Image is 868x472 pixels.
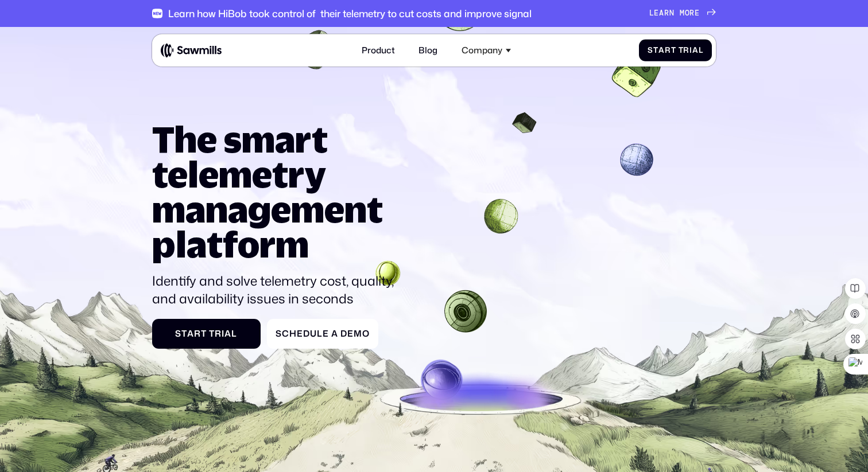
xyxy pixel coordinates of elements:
h1: The smart telemetry management platform [152,122,404,262]
span: e [695,9,700,18]
span: S [175,329,181,339]
span: L [649,9,654,18]
span: a [331,329,338,339]
span: e [654,9,659,18]
span: e [297,329,303,339]
span: D [340,329,347,339]
span: t [181,329,187,339]
span: r [215,329,222,339]
span: e [347,329,354,339]
span: S [276,329,282,339]
span: m [680,9,685,18]
span: a [692,46,699,55]
a: StartTrial [639,40,712,62]
a: Blog [412,39,444,63]
span: m [354,329,362,339]
span: o [362,329,370,339]
span: r [194,329,201,339]
div: Company [455,39,517,63]
span: t [671,46,676,55]
span: t [201,329,207,339]
span: r [665,46,671,55]
span: l [699,46,703,55]
a: Product [355,39,402,63]
div: Company [462,45,502,56]
span: i [689,46,692,55]
span: S [648,46,653,55]
span: t [653,46,658,55]
a: StartTrial [152,319,261,349]
span: e [323,329,329,339]
span: l [231,329,237,339]
span: a [224,329,231,339]
div: Learn how HiBob took control of their telemetry to cut costs and improve signal [168,7,532,19]
a: Learnmore [649,9,716,18]
span: r [683,46,689,55]
span: h [289,329,297,339]
span: a [187,329,194,339]
span: c [282,329,289,339]
span: n [669,9,675,18]
span: d [303,329,310,339]
span: u [310,329,317,339]
span: r [689,9,695,18]
span: T [209,329,215,339]
span: i [222,329,224,339]
span: T [679,46,684,55]
span: r [664,9,669,18]
p: Identify and solve telemetry cost, quality, and availability issues in seconds [152,272,404,309]
span: a [659,9,664,18]
span: a [658,46,665,55]
span: o [685,9,690,18]
span: l [317,329,323,339]
a: ScheduleaDemo [267,319,378,349]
